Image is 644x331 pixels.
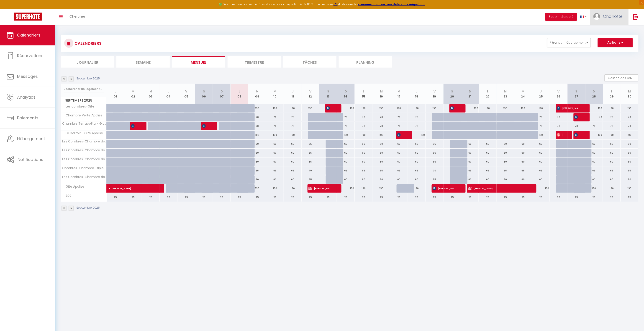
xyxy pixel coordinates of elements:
span: Les Combres-Chambre double 3 Etage [62,158,107,161]
span: Calendriers [17,32,41,38]
div: 65 [497,166,514,175]
div: 65 [408,166,426,175]
div: 60 [461,175,479,184]
div: 25 [231,193,248,202]
span: Paiements [17,115,38,121]
div: 60 [497,158,514,166]
div: 70 [567,122,585,130]
span: [PERSON_NAME] [557,131,563,139]
span: Hébergement [17,136,45,142]
div: 25 [390,193,408,202]
abbr: V [434,89,436,94]
div: 60 [603,175,621,184]
abbr: S [203,89,205,94]
abbr: S [327,89,329,94]
div: 65 [426,175,444,184]
div: 60 [248,175,266,184]
div: 130 [266,184,284,193]
div: 65 [302,140,319,148]
div: 70 [372,122,390,130]
div: 65 [621,166,639,175]
span: [PERSON_NAME] [574,113,580,121]
abbr: M [274,89,276,94]
th: 18 [408,84,426,104]
div: 190 [497,104,514,113]
span: Les Combres-Chambre double 2 RDC [62,149,107,152]
abbr: J [416,89,418,94]
div: 25 [248,193,266,202]
div: 60 [248,149,266,157]
div: 190 [408,104,426,113]
th: 29 [603,84,621,104]
span: [PERSON_NAME] [450,104,456,113]
div: 65 [284,166,302,175]
span: Messages [17,74,38,79]
div: 60 [337,149,355,157]
div: 60 [355,158,372,166]
div: 130 [355,184,372,193]
div: 60 [248,140,266,148]
div: 25 [177,193,195,202]
li: Planning [339,56,392,68]
th: 05 [177,84,195,104]
div: 100 [532,131,550,139]
div: 70 [408,122,426,130]
th: 22 [479,84,497,104]
span: Les combres-Gite [62,104,96,109]
th: 19 [426,84,444,104]
div: 130 [372,184,390,193]
strong: ICI [334,2,338,6]
abbr: M [149,89,152,94]
span: Les Combres-Chambre double 5 Etage [62,175,107,179]
abbr: M [256,89,259,94]
th: 10 [266,84,284,104]
div: 60 [390,149,408,157]
th: 07 [213,84,231,104]
div: 60 [372,158,390,166]
div: 60 [603,140,621,148]
span: [PERSON_NAME] [397,131,403,139]
div: 70 [390,122,408,130]
div: 60 [621,175,639,184]
div: 60 [479,149,497,157]
div: 25 [497,193,514,202]
abbr: M [628,89,631,94]
div: 60 [408,158,426,166]
button: Ouvrir le widget de chat LiveChat [4,2,17,16]
div: 60 [372,140,390,148]
div: 70 [266,122,284,130]
img: Super Booking [14,13,42,21]
th: 13 [319,84,337,104]
abbr: L [487,89,488,94]
abbr: S [575,89,577,94]
div: 65 [337,166,355,175]
span: Le Dortoir - Gite Apolise [62,131,104,136]
div: 65 [355,166,372,175]
div: 70 [248,122,266,130]
li: Tâches [283,56,336,68]
span: Réservations [17,53,44,58]
div: 60 [497,175,514,184]
div: 25 [107,193,124,202]
th: 03 [142,84,160,104]
div: 70 [550,113,568,121]
a: ... Charlotte [590,9,629,25]
th: 08 [231,84,248,104]
abbr: M [398,89,400,94]
div: 60 [284,149,302,157]
div: 60 [355,149,372,157]
div: 65 [426,149,444,157]
abbr: V [309,89,311,94]
div: 65 [248,166,266,175]
div: 65 [461,166,479,175]
div: 60 [479,140,497,148]
div: 70 [621,122,639,130]
div: 100 [408,131,426,139]
div: 60 [603,158,621,166]
div: 100 [585,131,603,139]
div: 60 [514,149,532,157]
div: 60 [390,175,408,184]
div: 60 [390,140,408,148]
div: 65 [426,158,444,166]
span: Combres-Chambre Triple 4 Etage [62,166,107,170]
